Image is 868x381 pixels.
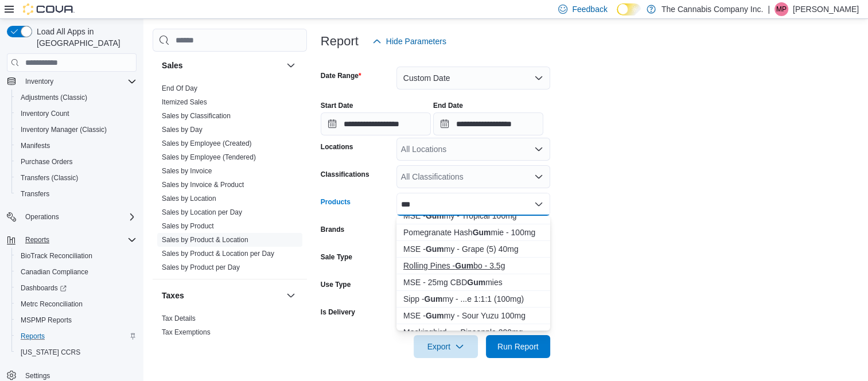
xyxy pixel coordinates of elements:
[2,73,141,90] button: Inventory
[492,351,586,374] div: $145.00
[617,15,617,16] span: Dark Mode
[258,117,295,126] label: Created On
[396,258,550,274] button: Rolling Pines - Gumbo - 3.5g
[162,112,231,120] a: Sales by Classification
[162,250,274,258] a: Sales by Product & Location per Day
[779,355,863,369] div: $145.00
[21,75,58,88] button: Inventory
[586,325,680,343] button: Qty Received
[399,351,493,374] div: $14.50
[534,200,543,209] button: Close list of options
[23,3,75,15] img: Cova
[403,310,543,321] div: MSE - my - Sour Yuzu 100mg
[774,2,788,16] div: Mitch Parker
[21,332,45,341] span: Reports
[162,84,197,92] a: End Of Day
[16,313,137,327] span: MSPMP Reports
[403,260,543,271] div: Rolling Pines - bo - 3.5g
[32,26,137,49] span: Load All Apps in [GEOGRAPHIC_DATA]
[661,2,763,16] p: The Cannabis Company Inc.
[162,139,252,147] a: Sales by Employee (Created)
[334,23,488,37] div: $0.00
[284,59,298,72] button: Sales
[11,312,141,328] button: MSPMP Reports
[305,325,399,343] button: Qty Ordered
[162,180,244,189] span: Sales by Invoice & Product
[16,313,76,327] a: MSPMP Reports
[305,351,399,374] div: 10
[76,95,229,108] div: 724853
[28,348,112,376] button: Mockingbird - Gummies - Daytime Orange 200mg
[162,314,196,323] span: Tax Details
[534,172,543,181] button: Open list of options
[321,170,369,179] label: Classifications
[11,90,141,106] button: Adjustments (Classic)
[11,264,141,280] button: Canadian Compliance
[309,329,349,339] span: Qty Ordered
[455,261,473,270] strong: Gum
[76,139,229,153] div: [STREET_ADDRESS]
[21,316,72,325] span: MSPMP Reports
[25,77,53,86] span: Inventory
[403,277,543,288] div: MSE - 25mg CBD mies
[162,249,274,258] span: Sales by Product & Location per Day
[258,139,303,149] label: Submitted On
[28,329,42,339] span: Item
[426,311,444,320] strong: Gum
[16,187,54,201] a: Transfers
[334,157,488,171] div: [DATE] 12:41 PM
[396,67,550,90] button: Custom Date
[162,263,240,271] a: Sales by Product per Day
[467,278,485,287] strong: Gum
[586,351,680,374] div: 10
[368,30,451,53] button: Hide Parameters
[399,325,493,343] button: Ordered Unit Cost
[162,153,256,161] a: Sales by Employee (Tendered)
[162,208,242,216] a: Sales by Location per Day
[162,125,203,134] span: Sales by Day
[162,181,244,189] a: Sales by Invoice & Product
[162,221,214,231] span: Sales by Product
[258,95,277,104] label: Notes
[774,325,868,343] button: Received Total
[16,281,137,295] span: Dashboards
[11,122,141,138] button: Inventory Manager (Classic)
[258,184,305,193] label: Completed On
[16,329,137,343] span: Reports
[396,224,550,241] button: Pomegranate Hash Gummie - 100mg
[426,211,444,220] strong: Gum
[122,329,166,339] span: Supplier SKU
[258,50,270,59] label: Tax
[21,125,107,134] span: Inventory Manager (Classic)
[16,249,97,263] a: BioTrack Reconciliation
[680,325,774,343] button: Received Unit Cost
[2,209,141,225] button: Operations
[16,297,137,311] span: Metrc Reconciliation
[25,371,50,380] span: Settings
[21,210,137,224] span: Operations
[321,308,355,317] label: Is Delivery
[2,232,141,248] button: Reports
[334,202,488,216] div: $0.00
[76,23,229,37] div: Completed
[21,233,137,247] span: Reports
[16,123,137,137] span: Inventory Manager (Classic)
[685,329,748,339] span: Received Unit Cost
[11,170,141,186] button: Transfers (Classic)
[421,335,471,358] span: Export
[396,274,550,291] button: MSE - 25mg CBD Gummies
[396,308,550,324] button: MSE - Gummy - Sour Yuzu 100mg
[321,280,351,289] label: Use Type
[414,335,478,358] button: Export
[403,326,543,338] div: Mockingbird - ...Pineapple 200mg
[258,229,303,238] label: Payment Date
[25,235,49,244] span: Reports
[162,84,197,93] span: End Of Day
[21,75,137,88] span: Inventory
[321,142,353,151] label: Locations
[211,325,305,343] button: Catalog SKU
[403,243,543,255] div: MSE - my - Grape (5) 40mg
[162,290,282,301] button: Taxes
[403,329,462,339] span: Ordered Unit Cost
[25,212,59,221] span: Operations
